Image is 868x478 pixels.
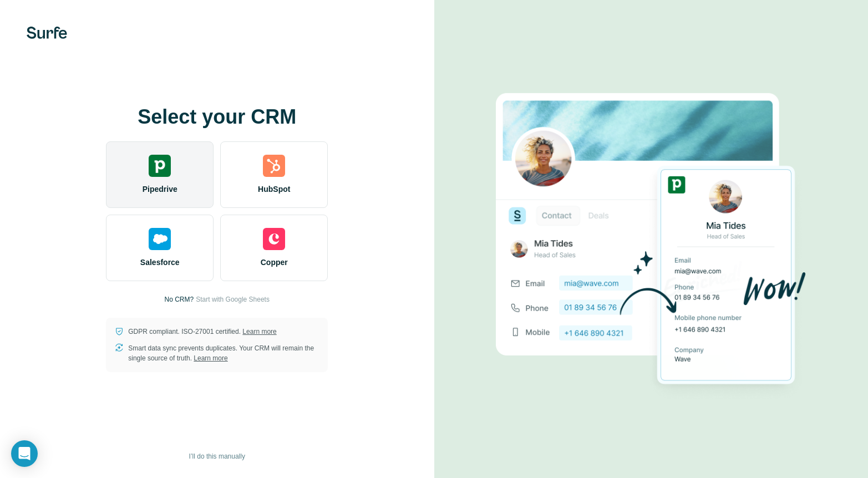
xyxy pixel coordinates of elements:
h1: Select your CRM [106,106,328,128]
img: hubspot's logo [263,155,285,177]
img: PIPEDRIVE image [496,74,806,404]
img: Surfe's logo [27,27,67,39]
img: salesforce's logo [149,228,171,250]
span: Pipedrive [143,184,177,195]
span: I’ll do this manually [189,451,245,461]
a: Learn more [242,328,276,335]
div: Open Intercom Messenger [11,440,38,467]
img: pipedrive's logo [149,155,171,177]
span: HubSpot [258,184,290,195]
a: Learn more [194,354,227,362]
button: I’ll do this manually [181,448,253,465]
img: copper's logo [263,228,285,250]
p: No CRM? [165,294,194,304]
button: Start with Google Sheets [196,294,270,304]
span: Copper [261,257,288,268]
span: Salesforce [140,257,180,268]
p: Smart data sync prevents duplicates. Your CRM will remain the single source of truth. [128,343,319,363]
p: GDPR compliant. ISO-27001 certified. [128,327,276,337]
